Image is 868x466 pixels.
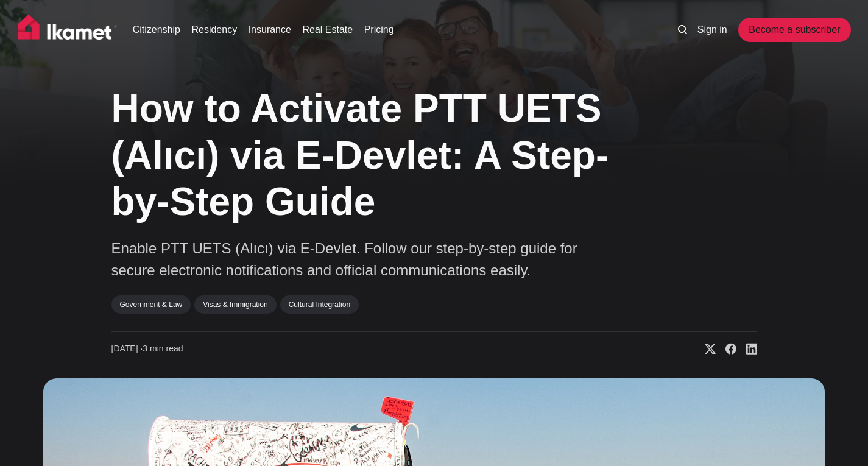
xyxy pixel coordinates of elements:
[249,23,291,37] a: Insurance
[697,23,727,37] a: Sign in
[111,85,623,225] h1: How to Activate PTT UETS (Alıcı) via E-Devlet: A Step-by-Step Guide
[111,344,143,353] span: [DATE] ∙
[18,15,118,45] img: Ikamet home
[191,23,237,37] a: Residency
[111,238,587,281] p: Enable PTT UETS (Alıcı) via E-Devlet. Follow our step-by-step guide for secure electronic notific...
[364,23,394,37] a: Pricing
[738,18,850,42] a: Become a subscriber
[695,343,716,355] a: Share on X
[280,295,359,314] a: Cultural Integration
[716,343,736,355] a: Share on Facebook
[736,343,757,355] a: Share on Linkedin
[111,295,191,314] a: Government & Law
[133,23,180,37] a: Citizenship
[194,295,276,314] a: Visas & Immigration
[111,343,183,355] time: 3 min read
[302,23,353,37] a: Real Estate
